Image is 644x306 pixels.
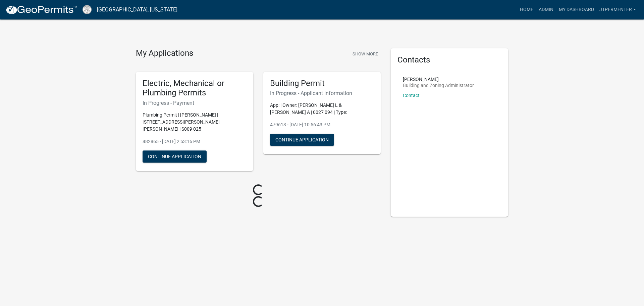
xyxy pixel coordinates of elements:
[403,93,420,98] a: Contact
[350,48,381,59] button: Show More
[270,79,374,88] h5: Building Permit
[143,112,247,133] p: Plumbing Permit | [PERSON_NAME] | [STREET_ADDRESS][PERSON_NAME][PERSON_NAME] | S009 025
[270,90,374,96] h6: In Progress - Applicant Information
[397,55,501,65] h5: Contacts
[143,150,207,163] button: Continue Application
[597,3,639,16] a: jtpermenter
[403,83,474,88] p: Building and Zoning Administrator
[270,121,374,128] p: 479613 - [DATE] 10:56:43 PM
[97,4,177,15] a: [GEOGRAPHIC_DATA], [US_STATE]
[270,134,334,146] button: Continue Application
[536,3,556,16] a: Admin
[136,48,193,58] h4: My Applications
[403,77,474,82] p: [PERSON_NAME]
[83,5,92,14] img: Cook County, Georgia
[270,102,374,116] p: App: | Owner: [PERSON_NAME] L & [PERSON_NAME] A | 0027 094 | Type:
[143,100,247,106] h6: In Progress - Payment
[517,3,536,16] a: Home
[143,138,247,145] p: 482865 - [DATE] 2:53:16 PM
[556,3,597,16] a: My Dashboard
[143,79,247,98] h5: Electric, Mechanical or Plumbing Permits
